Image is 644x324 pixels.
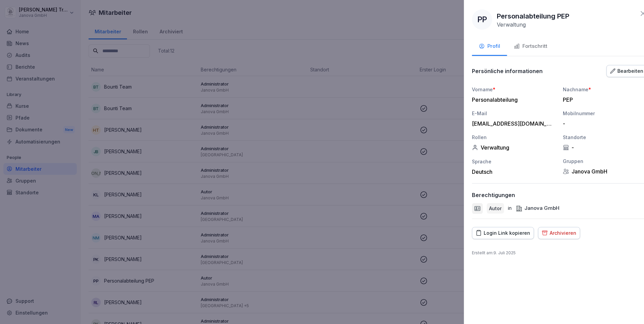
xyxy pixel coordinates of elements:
p: Verwaltung [497,21,526,28]
div: Deutsch [472,168,556,175]
div: Profil [479,42,500,50]
div: Fortschritt [514,42,547,50]
p: Personalabteilung PEP [497,11,569,21]
p: Persönliche informationen [472,68,543,74]
p: in [508,204,512,212]
div: [EMAIL_ADDRESS][DOMAIN_NAME] [472,120,553,127]
div: Sprache [472,158,556,165]
div: E-Mail [472,110,556,117]
div: PP [472,9,492,30]
div: Janova GmbH [516,204,559,212]
p: Autor [489,205,502,212]
p: Berechtigungen [472,192,515,198]
div: Archivieren [542,229,576,237]
div: Rollen [472,134,556,141]
div: Personalabteilung [472,96,553,103]
button: Archivieren [538,227,580,239]
button: Profil [472,38,507,56]
div: Login Link kopieren [476,229,530,237]
div: Bearbeiten [610,67,643,75]
div: PEP [563,96,644,103]
div: Vorname [472,86,556,93]
div: Verwaltung [472,144,556,151]
button: Login Link kopieren [472,227,534,239]
button: Fortschritt [507,38,554,56]
div: - [563,120,644,127]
